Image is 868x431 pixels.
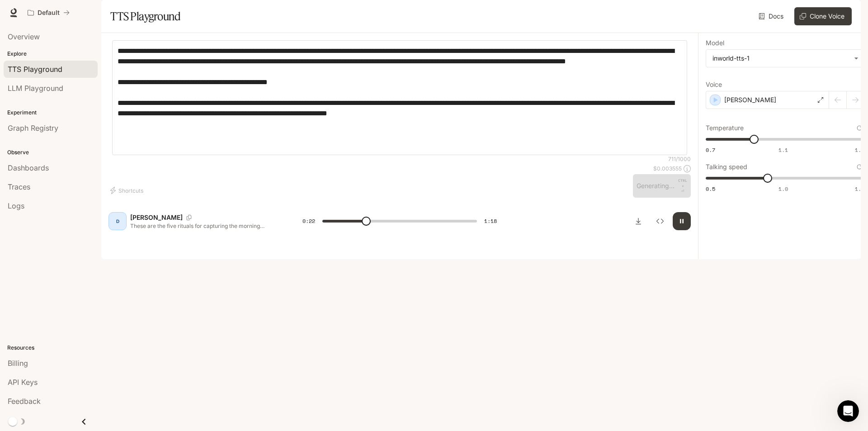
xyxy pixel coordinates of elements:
button: Copy Voice ID [183,215,195,220]
button: All workspaces [24,4,74,22]
span: 1:18 [484,217,497,226]
p: Voice [706,81,722,88]
div: D [110,214,125,228]
button: Reset to default [854,123,864,133]
span: 0.5 [706,185,715,193]
p: Model [706,40,724,46]
p: [PERSON_NAME] [724,95,776,104]
div: inworld-tts-1 [712,54,849,63]
span: 0:22 [302,217,315,226]
button: Clone Voice [794,7,852,25]
button: Shortcuts [108,183,147,198]
span: 1.5 [855,185,864,193]
button: Inspect [651,212,669,230]
p: Temperature [706,125,744,131]
span: 1.0 [778,185,788,193]
iframe: Intercom live chat [837,400,859,422]
h1: TTS Playground [110,7,180,25]
p: Default [38,9,60,17]
span: 0.7 [706,146,715,154]
p: Talking speed [706,164,747,170]
button: Download audio [629,212,647,230]
span: 1.1 [778,146,788,154]
div: inworld-tts-1 [706,50,864,67]
p: These are the five rituals for capturing the morning foothold. They require neither money nor spe... [130,222,281,230]
span: 1.5 [855,146,864,154]
button: Reset to default [854,162,864,172]
p: [PERSON_NAME] [130,213,183,222]
a: Docs [757,7,787,25]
